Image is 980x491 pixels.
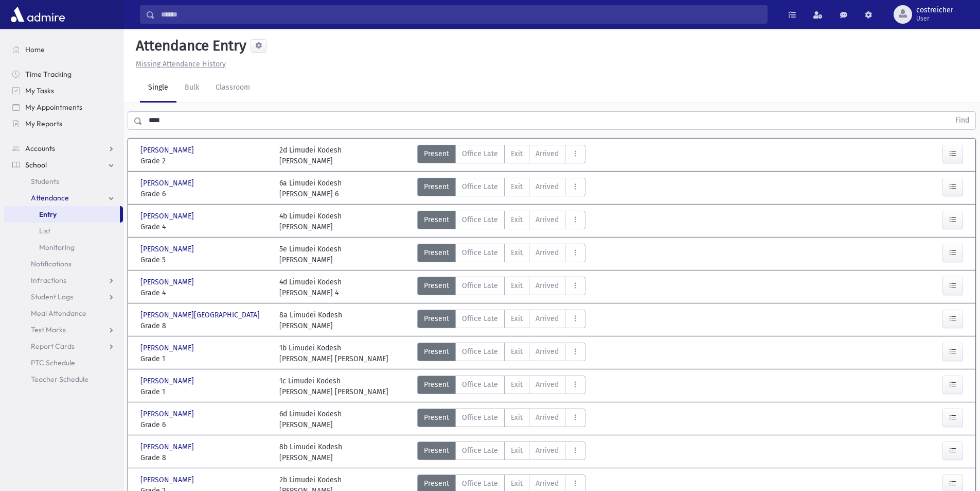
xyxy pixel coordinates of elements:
span: Present [424,148,449,159]
span: My Tasks [25,86,54,95]
span: Present [424,445,449,456]
span: Present [424,313,449,324]
span: Infractions [31,276,66,285]
div: AttTypes [417,244,585,265]
div: 6d Limudei Kodesh [PERSON_NAME] [279,409,342,430]
a: Time Tracking [4,66,123,82]
span: Grade 5 [140,255,269,265]
span: Present [424,412,449,423]
a: Accounts [4,140,123,157]
a: Home [4,41,123,58]
div: AttTypes [417,211,585,232]
a: Report Cards [4,338,123,354]
span: Present [424,280,449,291]
span: My Appointments [25,103,82,112]
span: Arrived [536,412,559,423]
input: Search [155,5,767,24]
span: [PERSON_NAME] [140,178,196,189]
span: Arrived [536,280,559,291]
div: 5e Limudei Kodesh [PERSON_NAME] [279,244,342,265]
span: Attendance [31,193,69,202]
a: Missing Attendance History [132,60,226,69]
span: Exit [511,214,523,225]
div: AttTypes [417,442,585,463]
span: Grade 4 [140,287,269,298]
img: AdmirePro [8,4,67,25]
span: Office Late [462,280,498,291]
span: Present [424,478,449,489]
span: Meal Attendance [31,309,86,318]
a: PTC Schedule [4,354,123,371]
span: Exit [511,280,523,291]
div: 6a Limudei Kodesh [PERSON_NAME] 6 [279,178,342,199]
span: Grade 8 [140,452,269,463]
u: Missing Attendance History [136,60,226,69]
span: Grade 6 [140,419,269,430]
a: Notifications [4,256,123,272]
span: User [916,14,953,23]
span: Office Late [462,313,498,324]
span: Grade 2 [140,156,269,166]
span: Arrived [536,247,559,258]
span: Grade 1 [140,353,269,364]
span: Office Late [462,247,498,258]
a: My Appointments [4,99,123,115]
div: 4b Limudei Kodesh [PERSON_NAME] [279,211,342,232]
a: List [4,223,123,239]
span: Office Late [462,478,498,489]
span: Exit [511,445,523,456]
span: Arrived [536,346,559,357]
span: Grade 1 [140,386,269,397]
span: [PERSON_NAME] [140,475,196,485]
span: Monitoring [39,243,75,252]
span: Notifications [31,259,72,268]
span: Entry [39,210,57,219]
span: costreicher [916,6,953,14]
a: My Tasks [4,82,123,99]
span: Report Cards [31,342,75,351]
span: Arrived [536,379,559,390]
div: 8b Limudei Kodesh [PERSON_NAME] [279,442,342,463]
span: Office Late [462,379,498,390]
span: Accounts [25,144,55,153]
a: Entry [4,206,120,223]
span: List [39,226,50,235]
div: 1c Limudei Kodesh [PERSON_NAME] [PERSON_NAME] [279,376,388,397]
span: Grade 8 [140,320,269,331]
div: 2d Limudei Kodesh [PERSON_NAME] [279,145,342,166]
span: [PERSON_NAME] [140,442,196,452]
div: AttTypes [417,277,585,298]
span: Office Late [462,445,498,456]
span: Students [31,177,59,186]
div: AttTypes [417,343,585,364]
span: School [25,160,47,170]
span: Arrived [536,148,559,159]
a: My Reports [4,115,123,132]
a: Monitoring [4,239,123,256]
span: My Reports [25,119,62,128]
div: AttTypes [417,145,585,166]
span: [PERSON_NAME] [140,277,196,287]
span: Exit [511,247,523,258]
div: AttTypes [417,376,585,397]
a: Bulk [176,74,207,103]
a: Students [4,173,123,190]
a: Meal Attendance [4,305,123,321]
a: School [4,157,123,173]
span: Exit [511,412,523,423]
span: Exit [511,148,523,159]
a: Classroom [207,74,258,103]
span: Arrived [536,313,559,324]
button: Find [949,112,975,129]
span: Office Late [462,148,498,159]
a: Test Marks [4,321,123,338]
span: Office Late [462,181,498,192]
span: [PERSON_NAME] [140,244,196,255]
span: Present [424,214,449,225]
span: Present [424,181,449,192]
span: Exit [511,313,523,324]
span: [PERSON_NAME] [140,145,196,156]
span: Grade 6 [140,189,269,199]
span: Exit [511,181,523,192]
span: [PERSON_NAME] [140,343,196,353]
